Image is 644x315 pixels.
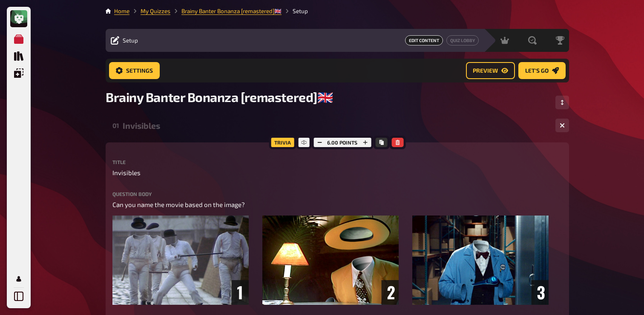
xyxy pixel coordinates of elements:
[129,7,170,15] li: My Quizzes
[10,31,27,48] a: My Quizzes
[170,7,282,15] li: Brainy Banter Bonanza [remastered]🇬🇧​
[10,48,27,65] a: Quiz Library
[112,168,141,178] span: Invisibles
[114,8,129,14] a: Home
[106,89,333,105] span: Brainy Banter Bonanza [remastered]🇬🇧​
[112,122,119,129] div: 01
[123,37,138,44] span: Setup
[10,65,27,82] a: Overlays
[446,35,479,45] button: Quiz Lobby
[555,96,569,109] button: Change Order
[525,68,549,74] span: Let's go
[114,7,129,15] li: Home
[112,191,562,196] label: Question body
[282,7,308,15] li: Setup
[311,136,373,149] div: 6.00 points
[112,201,245,208] span: Can you name the movie based on the image?
[112,159,562,165] label: Title
[375,138,387,147] button: Copy
[269,136,296,149] div: Trivia
[466,62,515,79] button: Preview
[126,68,153,74] span: Settings
[405,35,443,45] a: Edit Content
[123,121,549,131] div: Invisibles
[10,270,27,287] a: Profile
[473,68,498,74] span: Preview
[141,8,170,14] a: My Quizzes
[109,62,160,79] button: Settings
[518,62,566,79] button: Let's go
[181,8,282,14] a: Brainy Banter Bonanza [remastered]🇬🇧​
